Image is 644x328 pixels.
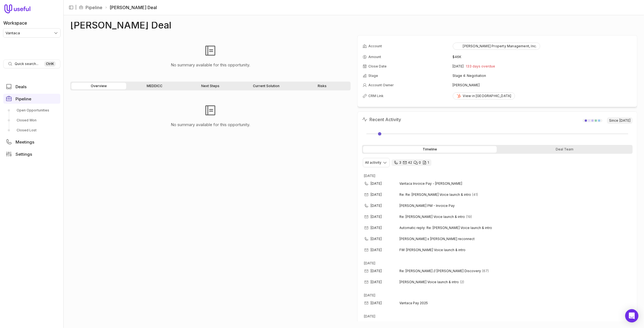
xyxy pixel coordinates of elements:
[369,64,387,69] span: Close Date
[400,226,492,230] span: Automatic reply: Re: [PERSON_NAME] Voice launch & intro
[453,53,632,61] td: $46K
[15,140,34,144] span: Meetings
[400,237,624,241] span: [PERSON_NAME] x [PERSON_NAME] reconnect
[44,61,56,67] kbd: Ctrl K
[371,204,382,208] time: [DATE]
[371,237,382,241] time: [DATE]
[460,280,464,284] span: 2 emails in thread
[362,116,401,123] h2: Recent Activity
[239,83,294,89] a: Current Solution
[105,4,157,11] li: [PERSON_NAME] Deal
[3,20,27,26] label: Workspace
[369,55,381,59] span: Amount
[607,117,633,124] span: Since
[3,106,60,115] a: Open Opportunities
[3,126,60,135] a: Closed Lost
[400,181,624,186] span: Vantaca Invoice Pay - [PERSON_NAME]
[3,94,60,104] a: Pipeline
[171,62,250,68] p: No summary available for this opportunity.
[498,146,632,153] div: Deal Team
[15,85,27,89] span: Deals
[619,118,630,123] time: [DATE]
[67,3,75,12] button: Collapse sidebar
[400,269,481,273] span: Re: [PERSON_NAME] // [PERSON_NAME] Discovery
[453,81,632,90] td: [PERSON_NAME]
[371,215,382,219] time: [DATE]
[453,64,464,69] time: [DATE]
[171,121,250,128] p: No summary available for this opportunity.
[3,149,60,159] a: Settings
[295,83,350,89] a: Risks
[15,152,32,156] span: Settings
[3,106,60,135] div: Pipeline submenu
[456,94,511,98] div: View in [GEOGRAPHIC_DATA]
[371,280,382,284] time: [DATE]
[625,309,638,322] div: Open Intercom Messenger
[400,248,466,252] span: FW: [PERSON_NAME] Voice launch & intro
[369,44,382,48] span: Account
[86,4,102,11] a: Pipeline
[127,83,182,89] a: MEDDICC
[371,248,382,252] time: [DATE]
[371,301,382,305] time: [DATE]
[482,269,489,273] span: 67 emails in thread
[392,159,431,166] div: 3 calls and 42 email threads
[363,146,497,153] div: Timeline
[364,293,376,297] time: [DATE]
[453,71,632,80] td: Stage 4: Negotiation
[371,181,382,186] time: [DATE]
[15,97,31,101] span: Pipeline
[371,226,382,230] time: [DATE]
[364,261,376,265] time: [DATE]
[371,192,382,197] time: [DATE]
[453,92,515,100] a: View in [GEOGRAPHIC_DATA]
[3,82,60,92] a: Deals
[369,83,394,87] span: Account Owner
[3,116,60,125] a: Closed Won
[369,74,378,78] span: Stage
[3,137,60,147] a: Meetings
[183,83,238,89] a: Next Steps
[472,192,478,197] span: 41 emails in thread
[70,22,171,28] h1: [PERSON_NAME] Deal
[453,43,540,50] button: [PERSON_NAME] Property Management, Inc.
[466,64,495,69] span: 133 days overdue
[400,204,624,208] span: [PERSON_NAME] PM - Invoice Pay
[364,314,376,318] time: [DATE]
[400,280,459,284] span: [PERSON_NAME] Voice launch & intro
[75,4,77,11] span: |
[400,301,428,305] span: Vantaca Pay 2025
[371,269,382,273] time: [DATE]
[400,215,465,219] span: Re: [PERSON_NAME] Voice launch & intro
[456,44,537,48] div: [PERSON_NAME] Property Management, Inc.
[466,215,472,219] span: 19 emails in thread
[369,94,384,98] span: CRM Link
[71,83,126,89] a: Overview
[400,192,471,197] span: Re: Re: [PERSON_NAME] Voice launch & intro
[364,174,376,178] time: [DATE]
[15,62,38,66] span: Quick search...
